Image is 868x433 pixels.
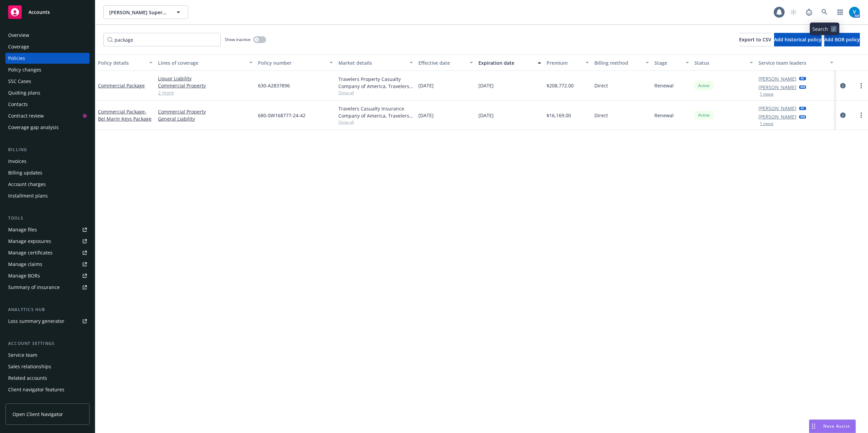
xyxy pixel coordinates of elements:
[8,179,46,190] div: Account charges
[849,7,860,18] img: photo
[28,9,50,15] span: Accounts
[5,156,90,167] a: Invoices
[5,53,90,64] a: Policies
[8,270,40,281] div: Manage BORs
[98,82,145,89] a: Commercial Package
[654,59,682,66] div: Stage
[774,36,822,43] span: Add historical policy
[258,59,325,66] div: Policy number
[338,76,413,90] div: Travelers Property Casualty Company of America, Travelers Insurance
[839,111,847,119] a: circleInformation
[758,59,826,66] div: Service team leaders
[824,33,860,46] button: Add BOR policy
[338,119,413,125] span: Show all
[8,236,51,247] div: Manage exposures
[476,55,544,71] button: Expiration date
[833,5,847,19] a: Switch app
[809,419,856,433] button: Nova Assist
[103,5,188,19] button: [PERSON_NAME] Supermarkets, Inc.
[95,55,155,71] button: Policy details
[857,111,865,119] a: more
[594,112,608,119] span: Direct
[8,167,42,178] div: Billing updates
[8,396,38,407] div: Client access
[692,55,756,71] button: Status
[8,190,48,201] div: Installment plans
[336,55,416,71] button: Market details
[756,55,836,71] button: Service team leaders
[155,55,255,71] button: Lines of coverage
[5,179,90,190] a: Account charges
[5,306,90,313] div: Analytics hub
[5,361,90,372] a: Sales relationships
[8,247,53,258] div: Manage certificates
[547,59,582,66] div: Premium
[544,55,592,71] button: Premium
[760,122,773,126] button: 1 more
[654,82,674,89] span: Renewal
[109,9,168,16] span: [PERSON_NAME] Supermarkets, Inc.
[5,282,90,293] a: Summary of insurance
[8,373,47,384] div: Related accounts
[5,270,90,281] a: Manage BORs
[158,108,253,115] a: Commercial Property
[697,83,711,89] span: Active
[5,373,90,384] a: Related accounts
[594,59,642,66] div: Billing method
[5,224,90,235] a: Manage files
[8,64,41,75] div: Policy changes
[158,75,253,82] a: Liquor Liability
[809,420,818,433] div: Drag to move
[654,112,674,119] span: Renewal
[787,5,800,19] a: Start snowing
[5,64,90,75] a: Policy changes
[8,122,59,133] div: Coverage gap analysis
[338,59,406,66] div: Market details
[652,55,692,71] button: Stage
[839,82,847,90] a: circleInformation
[5,3,90,22] a: Accounts
[103,33,221,46] input: Filter by keyword...
[8,282,60,293] div: Summary of insurance
[8,110,44,121] div: Contract review
[5,215,90,222] div: Tools
[5,110,90,121] a: Contract review
[158,89,253,96] a: 2 more
[5,316,90,327] a: Loss summary generator
[5,259,90,270] a: Manage claims
[5,122,90,133] a: Coverage gap analysis
[758,113,796,120] a: [PERSON_NAME]
[594,82,608,89] span: Direct
[739,36,771,43] span: Export to CSV
[158,115,253,122] a: General Liability
[5,76,90,87] a: SSC Cases
[418,112,434,119] span: [DATE]
[225,37,251,42] span: Show inactive
[418,82,434,89] span: [DATE]
[760,92,773,96] button: 1 more
[8,30,29,41] div: Overview
[8,99,28,110] div: Contacts
[5,41,90,52] a: Coverage
[739,33,771,46] button: Export to CSV
[338,90,413,96] span: Show all
[478,82,494,89] span: [DATE]
[774,33,822,46] button: Add historical policy
[694,59,746,66] div: Status
[8,259,42,270] div: Manage claims
[8,224,37,235] div: Manage files
[547,112,571,119] span: $16,169.00
[8,41,29,52] div: Coverage
[478,59,534,66] div: Expiration date
[758,105,796,112] a: [PERSON_NAME]
[5,190,90,201] a: Installment plans
[824,36,860,43] span: Add BOR policy
[5,350,90,360] a: Service team
[818,5,831,19] a: Search
[5,396,90,407] a: Client access
[416,55,476,71] button: Effective date
[13,411,63,418] span: Open Client Navigator
[8,53,25,64] div: Policies
[98,108,152,122] a: Commercial Package
[5,236,90,247] span: Manage exposures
